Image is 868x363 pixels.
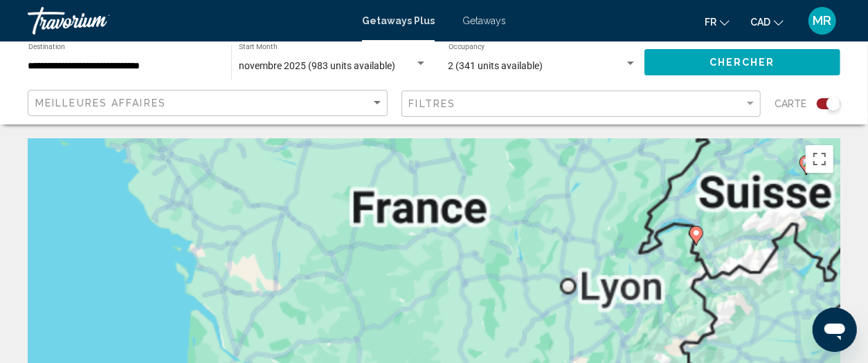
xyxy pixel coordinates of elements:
[362,15,435,26] a: Getaways Plus
[401,90,761,118] button: Filter
[35,97,383,109] mat-select: Sort by
[775,94,806,113] span: Carte
[35,97,166,109] span: Meilleures affaires
[449,60,543,71] span: 2 (341 units available)
[644,49,841,75] button: Chercher
[750,17,770,28] span: CAD
[239,60,395,71] span: novembre 2025 (983 units available)
[709,57,775,68] span: Chercher
[806,145,833,173] button: Passer en plein écran
[462,15,506,26] a: Getaways
[750,12,784,32] button: Change currency
[813,308,857,352] iframe: Bouton de lancement de la fenêtre de messagerie
[804,6,840,35] button: User Menu
[705,12,730,32] button: Change language
[409,98,456,109] span: Filtres
[813,14,832,28] span: MR
[705,17,716,28] span: fr
[28,7,348,35] a: Travorium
